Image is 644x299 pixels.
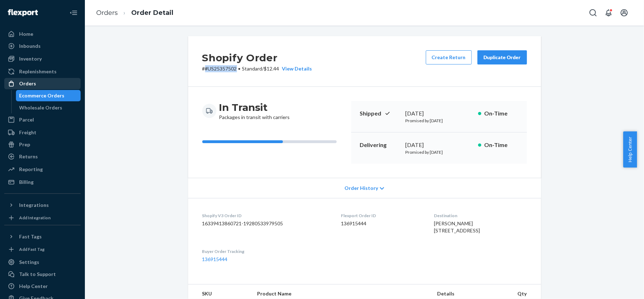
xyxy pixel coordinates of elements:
[406,141,472,149] div: [DATE]
[341,220,423,227] dd: 136915444
[202,213,330,219] dt: Shopify V3 Order ID
[202,65,312,72] p: # #US25357502 / $12.44
[19,259,39,266] div: Settings
[8,9,38,16] img: Flexport logo
[602,6,616,20] button: Open notifications
[19,104,63,111] div: Wholesale Orders
[279,65,312,72] button: View Details
[19,246,45,252] div: Add Fast Tag
[4,40,81,52] a: Inbounds
[4,66,81,77] a: Replenishments
[586,6,600,20] button: Open Search Box
[19,166,43,173] div: Reporting
[19,55,42,62] div: Inventory
[19,283,48,290] div: Help Center
[16,102,81,113] a: Wholesale Orders
[19,68,57,75] div: Replenishments
[19,92,65,99] div: Ecommerce Orders
[19,271,56,278] div: Talk to Support
[219,101,290,114] h3: In Transit
[4,214,81,222] a: Add Integration
[4,28,81,40] a: Home
[19,215,51,221] div: Add Integration
[360,141,400,149] p: Delivering
[16,90,81,101] a: Ecommerce Orders
[4,199,81,211] button: Integrations
[4,114,81,125] a: Parcel
[344,185,378,192] span: Order History
[4,164,81,175] a: Reporting
[406,149,472,155] p: Promised by [DATE]
[484,141,518,149] p: On-Time
[4,231,81,242] button: Fast Tags
[238,66,241,72] span: •
[242,66,262,72] span: Standard
[4,176,81,188] a: Billing
[66,6,81,20] button: Close Navigation
[202,256,228,262] a: 136915444
[4,256,81,268] a: Settings
[19,153,38,160] div: Returns
[4,245,81,254] a: Add Fast Tag
[96,9,118,17] a: Orders
[406,109,472,118] div: [DATE]
[4,139,81,150] a: Prep
[19,43,41,50] div: Inbounds
[434,213,527,219] dt: Destination
[19,30,33,38] div: Home
[4,151,81,162] a: Returns
[19,80,36,87] div: Orders
[4,53,81,64] a: Inventory
[406,118,472,124] p: Promised by [DATE]
[19,141,30,148] div: Prep
[477,50,527,64] button: Duplicate Order
[19,202,49,209] div: Integrations
[19,233,42,240] div: Fast Tags
[617,6,631,20] button: Open account menu
[434,220,480,233] span: [PERSON_NAME] [STREET_ADDRESS]
[4,78,81,89] a: Orders
[19,129,36,136] div: Freight
[202,220,330,227] dd: 16339413860721-19280533979505
[623,131,637,168] button: Help Center
[341,213,423,219] dt: Flexport Order ID
[4,281,81,292] a: Help Center
[202,50,312,65] h2: Shopify Order
[483,54,521,61] div: Duplicate Order
[131,9,173,17] a: Order Detail
[19,179,34,186] div: Billing
[219,101,290,121] div: Packages in transit with carriers
[484,109,518,118] p: On-Time
[202,248,330,254] dt: Buyer Order Tracking
[360,109,400,118] p: Shipped
[4,127,81,138] a: Freight
[426,50,472,64] button: Create Return
[19,116,34,123] div: Parcel
[91,2,179,23] ol: breadcrumbs
[4,269,81,280] a: Talk to Support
